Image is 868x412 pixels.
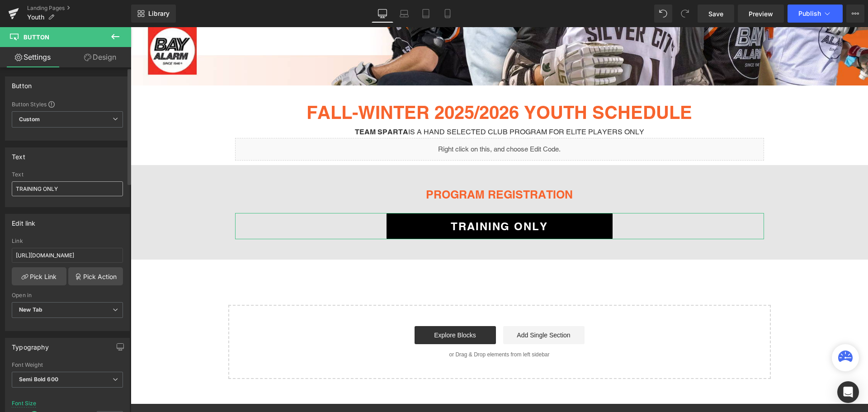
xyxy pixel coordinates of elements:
b: Custom [19,116,40,123]
span: Library [148,9,170,18]
a: Design [67,47,133,67]
button: Undo [654,5,672,23]
a: Explore Blocks [284,299,365,317]
div: Text [12,171,123,178]
div: Typography [12,338,49,351]
b: Semi Bold 600 [19,376,58,383]
span: Publish [798,10,821,17]
a: TRAINING ONLY [256,186,482,212]
a: Pick Link [12,267,66,285]
button: More [846,5,864,23]
div: Font Size [12,400,37,407]
a: Tablet [415,5,437,23]
div: Text [12,148,25,161]
a: Preview [738,5,784,23]
a: Desktop [372,5,393,23]
div: Open Intercom Messenger [837,381,859,403]
input: https://your-shop.myshopify.com [12,248,123,263]
p: or Drag & Drop elements from left sidebar [112,324,626,331]
b: New Tab [19,306,42,313]
button: Publish [788,5,843,23]
span: PROGRAM REGISTRATION [295,161,442,174]
span: Youth [27,14,44,21]
div: Button [12,77,32,90]
span: TRAINING ONLY [320,193,417,205]
div: Open in [12,292,123,298]
span: Team SPARTA [224,100,278,109]
span: Preview [749,9,773,19]
a: New Library [131,5,176,23]
p: is a Hand Selected Club Program for Elite Players Only [104,99,633,111]
div: Button Styles [12,100,123,108]
a: Landing Pages [27,5,131,12]
div: Edit link [12,214,36,227]
a: Add Single Section [373,299,454,317]
span: Button [24,33,49,41]
span: Save [708,9,723,19]
strong: FALL-WINTER 2025/2026 YOUTH SCHEDULE [176,75,561,96]
button: Redo [676,5,694,23]
a: Mobile [437,5,458,23]
div: Link [12,238,123,244]
a: Laptop [393,5,415,23]
a: Pick Action [68,267,123,285]
div: Font Weight [12,362,123,368]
